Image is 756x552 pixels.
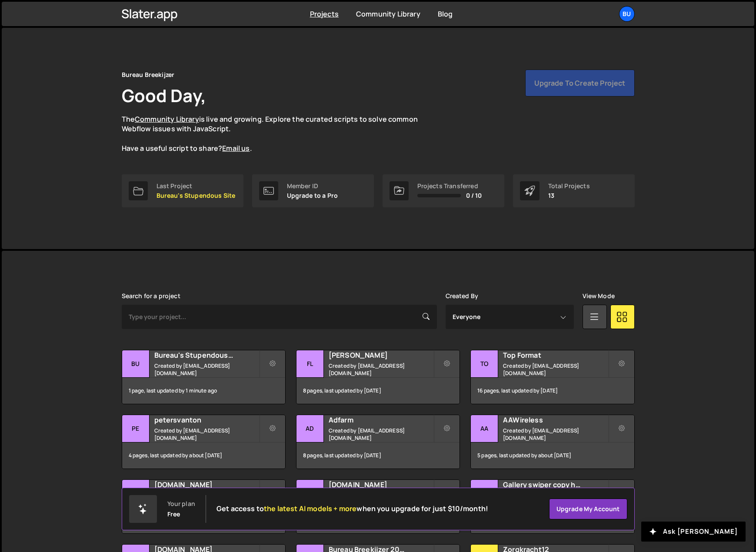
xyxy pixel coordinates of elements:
[122,114,435,153] p: The is live and growing. Explore the curated scripts to solve common Webflow issues with JavaScri...
[154,350,259,360] h2: Bureau's Stupendous Site
[157,183,236,190] div: Last Project
[122,174,243,207] a: Last Project Bureau's Stupendous Site
[122,350,286,404] a: Bu Bureau's Stupendous Site Created by [EMAIL_ADDRESS][DOMAIN_NAME] 1 page, last updated by 1 min...
[329,415,433,425] h2: Adfarm
[471,442,634,469] div: 5 pages, last updated by about [DATE]
[122,479,286,534] a: Gi [DOMAIN_NAME] Created by [EMAIL_ADDRESS][DOMAIN_NAME] 7 pages, last updated by [DATE]
[356,9,420,19] a: Community Library
[329,427,433,442] small: Created by [EMAIL_ADDRESS][DOMAIN_NAME]
[310,9,339,19] a: Projects
[122,378,285,404] div: 1 page, last updated by 1 minute ago
[471,480,498,507] div: Ga
[154,427,259,442] small: Created by [EMAIL_ADDRESS][DOMAIN_NAME]
[135,114,199,124] a: Community Library
[287,192,338,199] p: Upgrade to a Pro
[296,350,324,378] div: Fl
[548,183,590,190] div: Total Projects
[417,183,482,190] div: Projects Transferred
[264,504,356,513] span: the latest AI models + more
[296,415,460,469] a: Ad Adfarm Created by [EMAIL_ADDRESS][DOMAIN_NAME] 8 pages, last updated by [DATE]
[503,480,608,489] h2: Gallery swiper copy huurper
[287,183,338,190] div: Member ID
[470,479,634,534] a: Ga Gallery swiper copy huurper Created by [EMAIL_ADDRESS][DOMAIN_NAME] 1 page, last updated by [D...
[470,350,634,404] a: To Top Format Created by [EMAIL_ADDRESS][DOMAIN_NAME] 16 pages, last updated by [DATE]
[222,143,250,153] a: Email us
[583,293,615,299] label: View Mode
[154,480,259,489] h2: [DOMAIN_NAME]
[296,479,460,534] a: Hu [DOMAIN_NAME] Created by [EMAIL_ADDRESS][DOMAIN_NAME] 6 pages, last updated by [DATE]
[167,511,180,518] div: Free
[122,415,286,469] a: pe petersvanton Created by [EMAIL_ADDRESS][DOMAIN_NAME] 4 pages, last updated by about [DATE]
[122,70,175,80] div: Bureau Breekijzer
[122,293,180,299] label: Search for a project
[549,499,627,519] a: Upgrade my account
[466,192,482,199] span: 0 / 10
[154,415,259,425] h2: petersvanton
[641,522,746,542] button: Ask [PERSON_NAME]
[503,362,608,377] small: Created by [EMAIL_ADDRESS][DOMAIN_NAME]
[619,6,635,22] a: Bu
[329,362,433,377] small: Created by [EMAIL_ADDRESS][DOMAIN_NAME]
[216,505,488,513] h2: Get access to when you upgrade for just $10/month!
[154,362,259,377] small: Created by [EMAIL_ADDRESS][DOMAIN_NAME]
[122,480,150,507] div: Gi
[329,480,433,489] h2: [DOMAIN_NAME]
[471,350,498,378] div: To
[329,350,433,360] h2: [PERSON_NAME]
[503,415,608,425] h2: AAWireless
[296,442,460,469] div: 8 pages, last updated by [DATE]
[157,192,236,199] p: Bureau's Stupendous Site
[446,293,479,299] label: Created By
[122,415,150,442] div: pe
[548,192,590,199] p: 13
[471,378,634,404] div: 16 pages, last updated by [DATE]
[296,415,324,442] div: Ad
[470,415,634,469] a: AA AAWireless Created by [EMAIL_ADDRESS][DOMAIN_NAME] 5 pages, last updated by about [DATE]
[296,480,324,507] div: Hu
[296,378,460,404] div: 8 pages, last updated by [DATE]
[438,9,453,19] a: Blog
[122,350,150,378] div: Bu
[503,350,608,360] h2: Top Format
[167,500,195,507] div: Your plan
[122,305,437,329] input: Type your project...
[471,415,498,442] div: AA
[503,427,608,442] small: Created by [EMAIL_ADDRESS][DOMAIN_NAME]
[122,442,285,469] div: 4 pages, last updated by about [DATE]
[122,83,206,107] h1: Good Day,
[296,350,460,404] a: Fl [PERSON_NAME] Created by [EMAIL_ADDRESS][DOMAIN_NAME] 8 pages, last updated by [DATE]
